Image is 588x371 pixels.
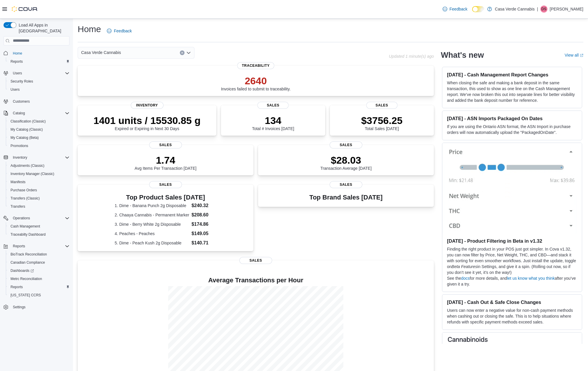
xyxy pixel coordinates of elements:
[8,162,47,169] a: Adjustments (Classic)
[11,293,41,297] span: [US_STATE] CCRS
[6,85,72,94] button: Users
[115,240,189,246] dt: 5. Dime - Peach Kush 2g Disposable
[6,142,72,150] button: Promotions
[11,163,44,168] span: Adjustments (Classic)
[447,307,577,325] p: Users can now enter a negative value for non-cash payment methods when cashing out or closing the...
[8,170,69,177] span: Inventory Manager (Classic)
[472,6,484,12] input: Dark Mode
[13,71,22,76] span: Users
[11,180,25,184] span: Manifests
[6,178,72,186] button: Manifests
[8,170,57,177] a: Inventory Manager (Classic)
[192,239,216,246] dd: $140.71
[11,87,20,92] span: Users
[13,216,30,220] span: Operations
[447,246,577,275] p: Finding the right product in your POS just got simpler. In Cova v1.32, you can now filter by Pric...
[12,6,38,12] img: Cova
[11,303,69,311] span: Settings
[447,80,577,103] p: When closing the safe and making a bank deposit in the same transaction, this used to show as one...
[239,257,272,264] span: Sales
[11,196,40,201] span: Transfers (Classic)
[11,70,24,77] button: Users
[8,203,69,210] span: Transfers
[93,115,201,131] div: Expired or Expiring in Next 30 Days
[8,126,45,133] a: My Catalog (Classic)
[361,115,403,131] div: Total Sales [DATE]
[440,3,470,15] a: Feedback
[461,276,470,281] a: docs
[16,22,69,34] span: Load All Apps in [GEOGRAPHIC_DATA]
[8,251,69,258] span: BioTrack Reconciliation
[11,135,39,140] span: My Catalog (Beta)
[114,28,132,34] span: Feedback
[180,50,185,55] button: Clear input
[441,50,484,60] h2: What's new
[6,194,72,202] button: Transfers (Classic)
[8,118,69,125] span: Classification (Classic)
[8,195,69,202] span: Transfers (Classic)
[115,203,189,209] dt: 1. Dime - Banana Punch 2g Disposable
[8,231,48,238] a: Traceabilty Dashboard
[11,171,54,176] span: Inventory Manager (Classic)
[8,58,25,65] a: Reports
[82,277,429,284] h4: Average Transactions per Hour
[11,50,69,57] span: Home
[115,231,189,237] dt: 4. Peaches - Peaches
[8,283,25,290] a: Reports
[252,115,294,126] p: 134
[8,134,69,141] span: My Catalog (Beta)
[8,259,47,266] a: Canadian Compliance
[78,23,101,35] h1: Home
[11,70,69,77] span: Users
[8,86,69,93] span: Users
[11,143,28,148] span: Promotions
[447,124,577,135] p: If you are using the Ontario ASN format, the ASN Import in purchase orders will now automatically...
[6,170,72,178] button: Inventory Manager (Classic)
[8,78,35,85] a: Security Roles
[6,222,72,230] button: Cash Management
[447,275,577,287] p: See the for more details, and after you’ve given it a try.
[6,267,72,275] a: Dashboards
[11,260,45,265] span: Canadian Compliance
[135,154,196,166] p: 1.74
[115,221,189,227] dt: 3. Dime - Berry White 2g Disposable
[8,223,69,230] span: Cash Management
[447,72,577,78] h3: [DATE] - Cash Management Report Changes
[11,154,69,161] span: Inventory
[6,275,72,283] button: Metrc Reconciliation
[13,111,25,116] span: Catalog
[4,47,69,327] nav: Complex example
[11,98,32,105] a: Customers
[6,230,72,239] button: Traceabilty Dashboard
[149,181,182,188] span: Sales
[330,141,362,148] span: Sales
[13,305,25,309] span: Settings
[8,178,28,185] a: Manifests
[1,97,72,106] button: Customers
[550,6,583,13] p: [PERSON_NAME]
[8,275,69,282] span: Metrc Reconciliation
[389,54,434,59] p: Updated 1 minute(s) ago
[252,115,294,131] div: Total # Invoices [DATE]
[8,267,69,274] span: Dashboards
[11,268,34,273] span: Dashboards
[320,154,372,166] p: $28.03
[11,127,43,132] span: My Catalog (Classic)
[1,109,72,117] button: Catalog
[447,299,577,305] h3: [DATE] - Cash Out & Safe Close Changes
[13,51,22,56] span: Home
[8,203,27,210] a: Transfers
[13,155,27,160] span: Inventory
[192,202,216,209] dd: $240.32
[447,238,577,244] h3: [DATE] - Product Filtering in Beta in v1.32
[115,194,216,201] h3: Top Product Sales [DATE]
[237,62,274,69] span: Traceability
[11,50,25,57] a: Home
[6,77,72,85] button: Security Roles
[8,195,42,202] a: Transfers (Classic)
[507,276,554,281] a: let us know what you think
[452,264,477,269] em: Beta Features
[8,142,69,149] span: Promotions
[6,162,72,170] button: Adjustments (Classic)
